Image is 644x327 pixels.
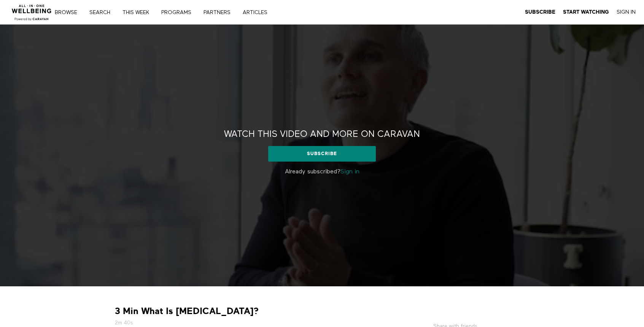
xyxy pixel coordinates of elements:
[563,9,609,15] strong: Start Watching
[52,10,85,15] a: Browse
[268,146,376,161] a: Subscribe
[210,167,434,176] p: Already subscribed?
[240,10,275,15] a: ARTICLES
[340,169,359,175] a: Sign in
[201,10,239,15] a: PARTNERS
[563,9,609,16] a: Start Watching
[525,9,555,15] strong: Subscribe
[115,319,370,327] h5: 2m 40s
[159,10,199,15] a: PROGRAMS
[60,8,283,16] nav: Primary
[617,9,636,16] a: Sign In
[120,10,157,15] a: THIS WEEK
[224,129,420,140] h2: Watch this video and more on CARAVAN
[115,305,259,317] strong: 3 Min What Is [MEDICAL_DATA]?
[87,10,118,15] a: Search
[525,9,555,16] a: Subscribe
